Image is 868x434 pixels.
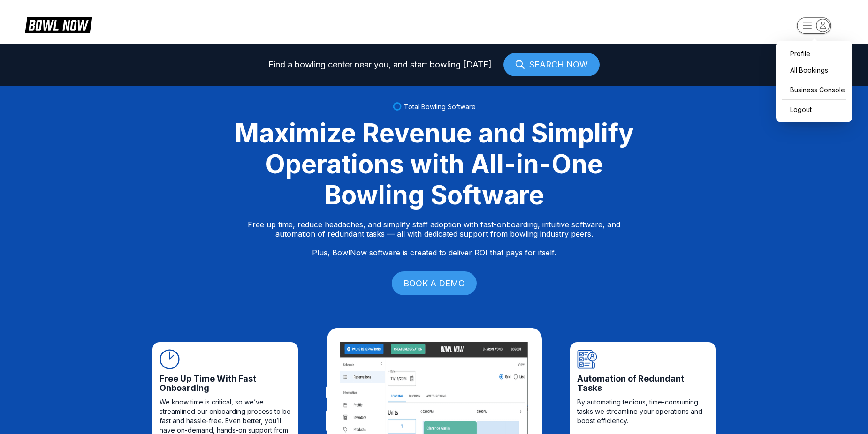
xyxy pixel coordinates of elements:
span: Automation of Redundant Tasks [577,374,708,393]
div: Maximize Revenue and Simplify Operations with All-in-One Bowling Software [223,118,645,210]
a: SEARCH NOW [503,53,600,76]
p: Free up time, reduce headaches, and simplify staff adoption with fast-onboarding, intuitive softw... [248,220,620,257]
a: Business Console [781,82,847,98]
span: Free Up Time With Fast Onboarding [160,374,291,393]
span: Total Bowling Software [404,103,476,111]
span: Find a bowling center near you, and start bowling [DATE] [268,60,492,69]
a: BOOK A DEMO [392,271,477,295]
a: All Bookings [781,62,847,78]
span: By automating tedious, time-consuming tasks we streamline your operations and boost efficiency. [577,397,708,426]
button: Logout [781,101,814,118]
a: Profile [781,45,847,62]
